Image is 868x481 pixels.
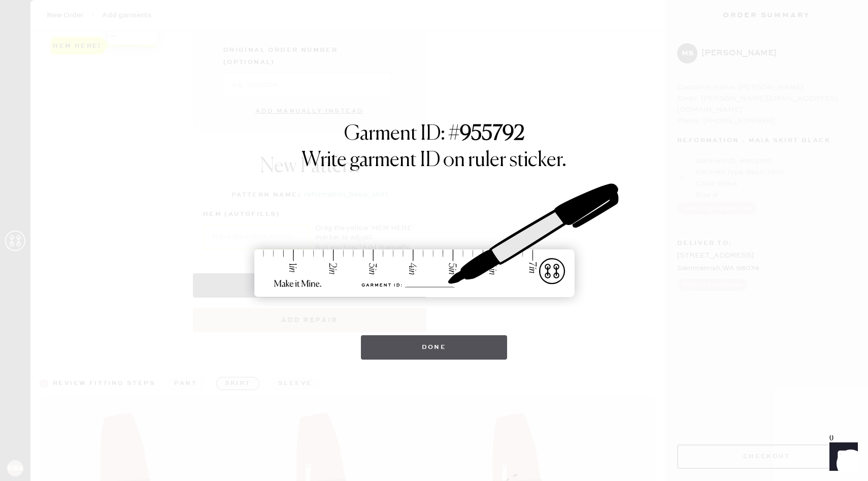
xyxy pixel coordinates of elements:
[344,122,524,148] h1: Garment ID: #
[460,124,524,144] strong: 955792
[820,435,863,479] iframe: Front Chat
[244,157,624,325] img: ruler-sticker-sharpie.svg
[361,335,508,360] button: Done
[302,148,566,173] h1: Write garment ID on ruler sticker.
